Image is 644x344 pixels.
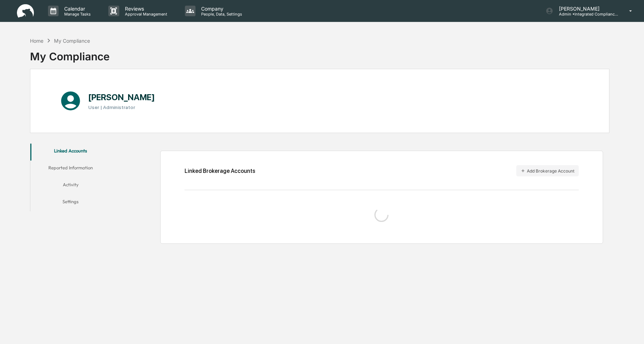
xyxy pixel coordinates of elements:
[119,6,171,12] p: Reviews
[30,44,110,63] div: My Compliance
[195,12,246,17] p: People, Data, Settings
[119,12,171,17] p: Approval Management
[88,92,155,102] h1: [PERSON_NAME]
[88,104,155,110] h3: User | Administrator
[59,6,94,12] p: Calendar
[553,12,619,17] p: Admin • Integrated Compliance Advisors
[59,12,94,17] p: Manage Tasks
[30,177,111,194] button: Activity
[185,168,255,174] div: Linked Brokerage Accounts
[17,4,34,18] img: logo
[553,6,619,12] p: [PERSON_NAME]
[30,194,111,211] button: Settings
[30,38,43,44] div: Home
[195,6,246,12] p: Company
[30,161,111,177] button: Reported Information
[516,165,579,176] button: Add Brokerage Account
[54,38,90,44] div: My Compliance
[30,144,111,161] button: Linked Accounts
[30,144,111,211] div: secondary tabs example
